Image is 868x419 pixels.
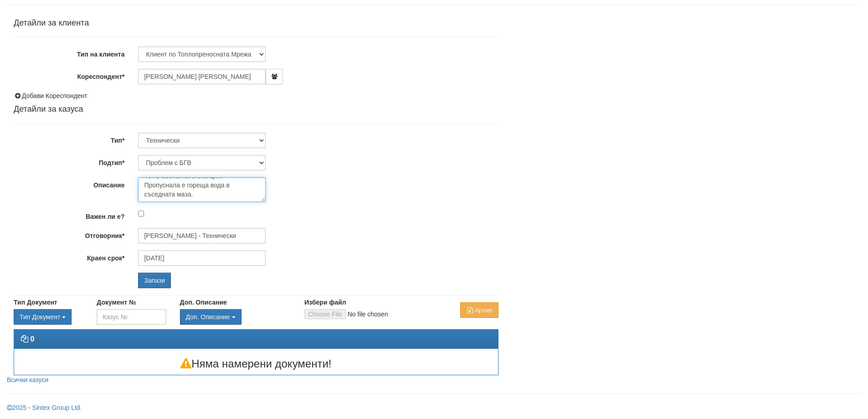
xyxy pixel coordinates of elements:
[138,250,266,266] input: Търсене по Име / Имейл
[7,155,131,167] label: Подтип*
[14,298,57,307] label: Тип Документ
[7,376,48,383] a: Всички казуси
[7,250,131,263] label: Краен срок*
[186,313,230,321] span: Доп. Описание
[138,228,266,243] input: Търсене по Име / Имейл
[14,309,83,325] div: Двоен клик, за изчистване на избраната стойност.
[30,335,34,343] strong: 0
[14,309,72,325] button: Тип Документ
[14,358,498,370] h3: Няма намерени документи!
[460,302,498,318] button: Архив
[7,228,131,240] label: Отговорник*
[180,309,291,325] div: Двоен клик, за изчистване на избраната стойност.
[14,19,498,28] h4: Детайли за клиента
[97,309,166,325] input: Казус №
[7,47,131,59] label: Тип на клиента
[304,298,346,307] label: Избери файл
[97,298,136,307] label: Документ №
[7,209,131,221] label: Важен ли е?
[14,91,498,100] div: Добави Кореспондент
[14,105,498,114] h4: Детайли за казуса
[138,69,266,84] input: ЕГН/Име/Адрес/Аб.№/Парт.№/Тел./Email
[7,69,131,81] label: Кореспондент*
[7,404,82,411] a: 2025 - Sintex Group Ltd.
[180,309,241,325] button: Доп. Описание
[138,273,171,288] input: Запази
[180,298,227,307] label: Доп. Описание
[20,313,60,321] span: Тип Документ
[7,177,131,190] label: Описание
